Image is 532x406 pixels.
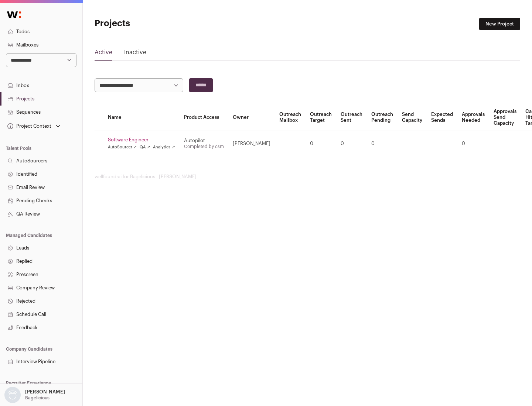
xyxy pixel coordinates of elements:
[25,395,50,401] p: Bagelicious
[108,144,137,150] a: AutoSourcer ↗
[457,104,489,131] th: Approvals Needed
[103,104,180,131] th: Name
[398,104,427,131] th: Send Capacity
[306,131,336,156] td: 0
[3,7,25,22] img: Wellfound
[140,144,150,150] a: QA ↗
[336,104,367,131] th: Outreach Sent
[489,104,521,131] th: Approvals Send Capacity
[367,104,398,131] th: Outreach Pending
[180,104,228,131] th: Product Access
[95,48,112,60] a: Active
[108,137,175,143] a: Software Engineer
[124,48,146,60] a: Inactive
[3,387,66,403] button: Open dropdown
[6,123,51,129] div: Project Context
[6,121,62,131] button: Open dropdown
[336,131,367,156] td: 0
[427,104,457,131] th: Expected Sends
[184,138,224,144] div: Autopilot
[306,104,336,131] th: Outreach Target
[95,174,520,180] footer: wellfound:ai for Bagelicious - [PERSON_NAME]
[95,18,236,30] h1: Projects
[275,104,306,131] th: Outreach Mailbox
[457,131,489,156] td: 0
[184,144,224,149] a: Completed by csm
[479,18,520,30] a: New Project
[153,144,175,150] a: Analytics ↗
[4,387,21,403] img: nopic.png
[25,389,65,395] p: [PERSON_NAME]
[228,131,275,156] td: [PERSON_NAME]
[228,104,275,131] th: Owner
[367,131,398,156] td: 0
